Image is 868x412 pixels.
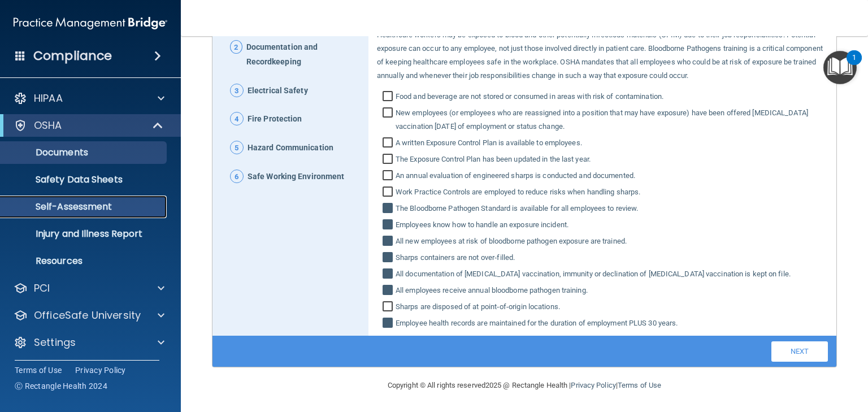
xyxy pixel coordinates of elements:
span: An annual evaluation of engineered sharps is conducted and documented. [396,169,635,183]
p: Healthcare workers may be exposed to blood and other potentially infectious materials (OPIM) due ... [377,28,828,83]
div: Copyright © All rights reserved 2025 @ Rectangle Health | | [318,367,731,404]
button: Open Resource Center, 1 new notification [823,51,857,84]
input: Sharps are disposed of at point‐of‐origin locations. [383,302,396,314]
span: Food and beverage are not stored or consumed in areas with risk of contamination. [396,90,663,103]
h4: Compliance [33,48,112,64]
p: OfficeSafe University [34,309,141,322]
p: Safety Data Sheets [7,174,162,185]
a: OSHA [14,119,164,132]
span: 4 [230,112,244,125]
span: 3 [230,84,244,97]
span: 6 [230,170,244,183]
span: 5 [230,141,244,154]
span: Electrical Safety [248,84,308,98]
div: 1 [852,58,856,72]
span: 2 [230,40,242,54]
input: Employees know how to handle an exposure incident. [383,220,396,232]
span: Sharps containers are not over‐filled. [396,251,515,264]
input: Sharps containers are not over‐filled. [383,253,396,264]
input: New employees (or employees who are reassigned into a position that may have exposure) have been ... [383,109,396,133]
span: Hazard Communication [248,141,333,155]
input: Work Practice Controls are employed to reduce risks when handling sharps. [383,188,396,199]
input: All documentation of [MEDICAL_DATA] vaccination, immunity or declination of [MEDICAL_DATA] vaccin... [383,270,396,281]
a: OfficeSafe University [14,309,164,322]
input: The Bloodborne Pathogen Standard is available for all employees to review. [383,204,396,215]
span: Documentation and Recordkeeping [246,40,360,70]
input: Employee health records are maintained for the duration of employment PLUS 30 years. [383,319,396,330]
span: Ⓒ Rectangle Health 2024 [15,380,107,392]
a: Terms of Use [618,381,661,389]
span: New employees (or employees who are reassigned into a position that may have exposure) have been ... [396,106,828,133]
p: Self-Assessment [7,201,162,212]
p: Resources [7,255,162,267]
span: Fire Protection [248,112,302,127]
span: Safe Working Environment [248,170,344,184]
span: All employees receive annual bloodborne pathogen training. [396,284,588,297]
input: Food and beverage are not stored or consumed in areas with risk of contamination. [383,92,396,103]
input: The Exposure Control Plan has been updated in the last year. [383,155,396,166]
a: Next [771,341,828,362]
p: Documents [7,147,162,158]
a: HIPAA [14,92,164,105]
p: PCI [34,281,50,295]
input: All employees receive annual bloodborne pathogen training. [383,286,396,297]
span: Sharps are disposed of at point‐of‐origin locations. [396,300,560,314]
img: PMB logo [14,12,167,34]
span: All documentation of [MEDICAL_DATA] vaccination, immunity or declination of [MEDICAL_DATA] vaccin... [396,267,791,281]
a: Privacy Policy [75,365,126,376]
span: Employee health records are maintained for the duration of employment PLUS 30 years. [396,316,678,330]
p: Injury and Illness Report [7,228,162,240]
a: Terms of Use [15,365,62,376]
a: PCI [14,281,164,295]
a: Privacy Policy [571,381,615,389]
p: OSHA [34,119,62,132]
input: All new employees at risk of bloodborne pathogen exposure are trained. [383,237,396,248]
a: Settings [14,336,164,349]
input: A written Exposure Control Plan is available to employees. [383,138,396,150]
span: Work Practice Controls are employed to reduce risks when handling sharps. [396,185,640,199]
span: The Exposure Control Plan has been updated in the last year. [396,153,591,166]
p: Settings [34,336,76,349]
input: An annual evaluation of engineered sharps is conducted and documented. [383,171,396,183]
span: A written Exposure Control Plan is available to employees. [396,136,582,150]
span: Employees know how to handle an exposure incident. [396,218,568,232]
p: HIPAA [34,92,63,105]
span: All new employees at risk of bloodborne pathogen exposure are trained. [396,235,627,248]
span: The Bloodborne Pathogen Standard is available for all employees to review. [396,202,638,215]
